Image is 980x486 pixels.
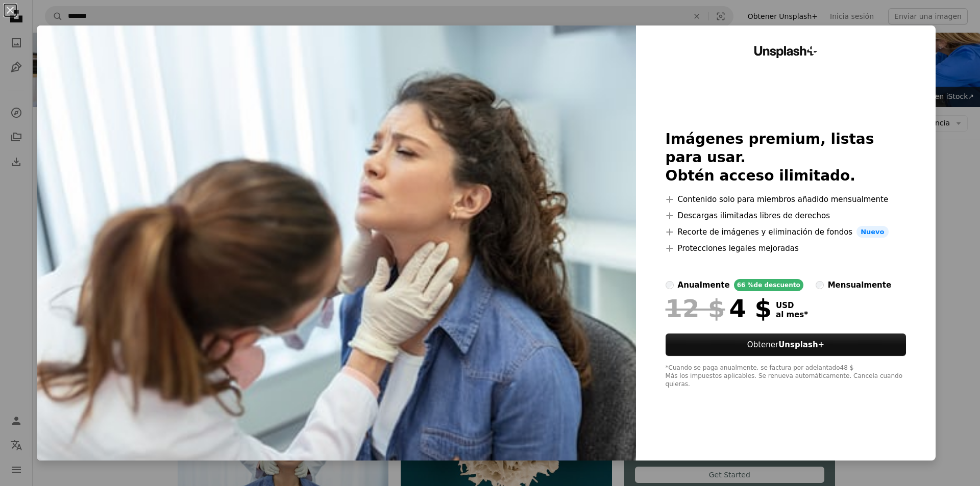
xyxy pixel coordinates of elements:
li: Recorte de imágenes y eliminación de fondos [666,226,906,238]
li: Descargas ilimitadas libres de derechos [666,210,906,222]
strong: Unsplash+ [778,340,824,349]
div: *Cuando se paga anualmente, se factura por adelantado 48 $ Más los impuestos aplicables. Se renue... [666,364,906,389]
div: anualmente [678,279,730,291]
li: Contenido solo para miembros añadido mensualmente [666,193,906,206]
h2: Imágenes premium, listas para usar. Obtén acceso ilimitado. [666,130,906,185]
button: ObtenerUnsplash+ [666,334,906,356]
div: 66 % de descuento [734,279,803,291]
span: 12 $ [666,295,725,322]
div: 4 $ [666,295,772,322]
span: al mes * [776,310,808,319]
input: anualmente66 %de descuento [666,281,674,289]
span: USD [776,301,808,310]
span: Nuevo [856,226,888,238]
div: mensualmente [828,279,891,291]
li: Protecciones legales mejoradas [666,242,906,254]
input: mensualmente [816,281,824,289]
